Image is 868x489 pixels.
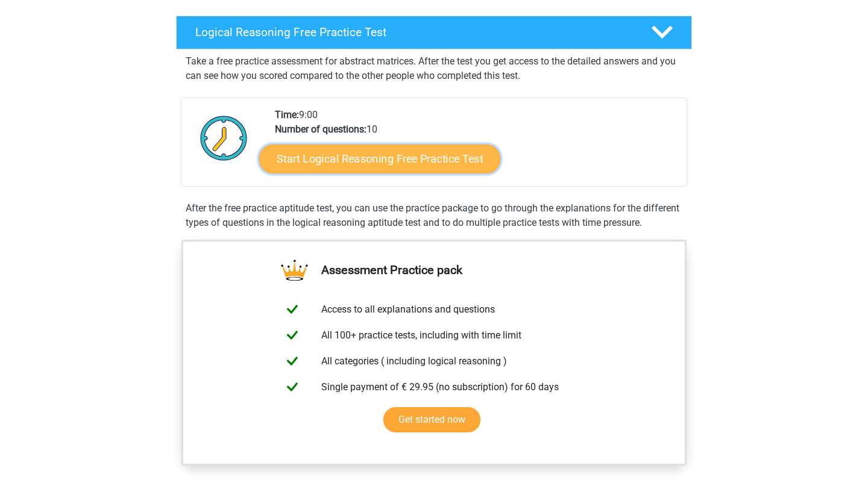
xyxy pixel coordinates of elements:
[275,123,366,135] b: Number of questions:
[275,109,299,120] b: Time:
[195,25,632,39] h4: Logical Reasoning Free Practice Test
[181,201,687,230] div: After the free practice aptitude test, you can use the practice package to go through the explana...
[266,108,686,186] div: 9:00 10
[186,54,682,83] p: Take a free practice assessment for abstract matrices. After the test you get access to the detai...
[383,407,480,432] a: Get started now
[259,144,500,173] a: Start Logical Reasoning Free Practice Test
[193,108,254,168] img: Clock
[171,16,697,49] a: Logical Reasoning Free Practice Test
